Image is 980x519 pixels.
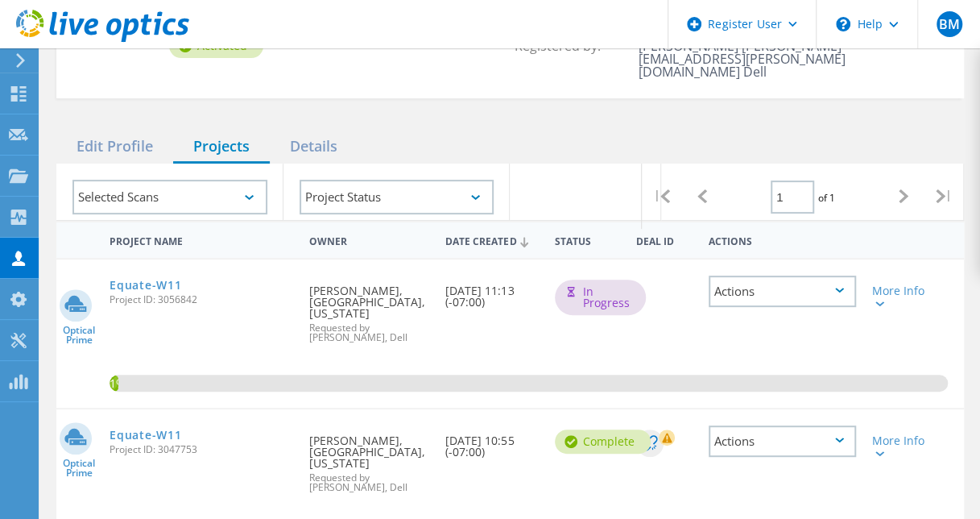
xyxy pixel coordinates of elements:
[701,225,864,255] div: Actions
[634,35,947,82] td: [PERSON_NAME] [PERSON_NAME][EMAIL_ADDRESS][PERSON_NAME][DOMAIN_NAME] Dell
[110,445,293,455] span: Project ID: 3047753
[555,280,646,315] div: In Progress
[72,180,267,214] div: Selected Scans
[173,131,270,164] div: Projects
[301,259,437,359] div: [PERSON_NAME], [GEOGRAPHIC_DATA], [US_STATE]
[709,276,856,307] div: Actions
[110,430,181,441] a: Equate-W11
[309,323,429,343] span: Requested by [PERSON_NAME], Dell
[437,259,546,324] div: [DATE] 11:13 (-07:00)
[924,164,964,229] div: |
[709,426,856,457] div: Actions
[270,131,358,164] div: Details
[547,225,628,255] div: Status
[818,191,835,205] span: of 1
[56,459,101,478] span: Optical Prime
[437,225,546,255] div: Date Created
[110,375,118,389] span: 1%
[16,34,189,45] a: Live Optics Dashboard
[872,285,928,308] div: More Info
[628,225,701,255] div: Deal Id
[300,180,494,214] div: Project Status
[309,473,429,492] span: Requested by [PERSON_NAME], Dell
[872,435,928,458] div: More Info
[56,131,173,164] div: Edit Profile
[437,409,546,474] div: [DATE] 10:55 (-07:00)
[301,225,437,255] div: Owner
[836,17,850,31] svg: \n
[110,295,293,305] span: Project ID: 3056842
[110,280,181,291] a: Equate-W11
[938,18,959,31] span: BM
[555,430,651,454] div: Complete
[642,164,682,229] div: |
[56,326,101,345] span: Optical Prime
[301,409,437,509] div: [PERSON_NAME], [GEOGRAPHIC_DATA], [US_STATE]
[101,225,301,255] div: Project Name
